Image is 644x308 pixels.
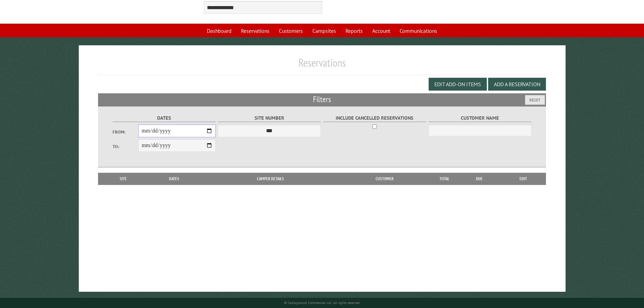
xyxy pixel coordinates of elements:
[101,173,145,185] th: Site
[145,173,203,185] th: Dates
[431,173,458,185] th: Total
[525,95,545,105] button: Reset
[275,24,307,37] a: Customers
[203,24,236,37] a: Dashboard
[396,24,441,37] a: Communications
[98,56,546,75] h1: Reservations
[488,78,546,91] button: Add a Reservation
[308,24,340,37] a: Campsites
[429,78,487,91] button: Edit Add-on Items
[323,114,426,122] label: Include Cancelled Reservations
[113,129,138,135] label: From:
[458,173,501,185] th: Due
[284,301,360,305] small: © Campground Commander LLC. All rights reserved.
[98,93,546,106] h2: Filters
[203,173,338,185] th: Camper Details
[368,24,394,37] a: Account
[237,24,273,37] a: Reservations
[338,173,431,185] th: Customer
[501,173,546,185] th: Edit
[428,114,531,122] label: Customer Name
[341,24,367,37] a: Reports
[218,114,321,122] label: Site Number
[113,114,216,122] label: Dates
[113,143,138,150] label: To:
